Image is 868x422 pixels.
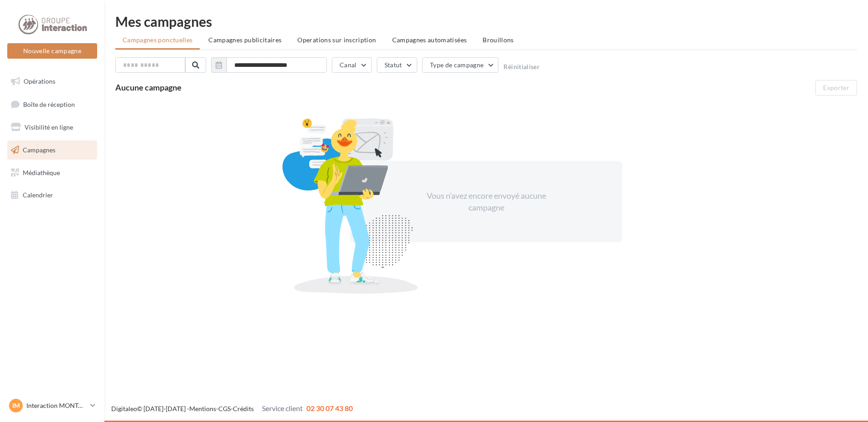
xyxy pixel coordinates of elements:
span: © [DATE]-[DATE] - - - [111,405,353,412]
div: Mes campagnes [115,15,857,28]
button: Exporter [815,80,857,95]
span: Boîte de réception [23,100,75,108]
a: Visibilité en ligne [5,118,99,137]
button: Type de campagne [422,57,499,73]
button: Nouvelle campagne [7,43,97,59]
span: Aucune campagne [115,82,182,92]
a: Médiathèque [5,163,99,182]
span: Calendrier [23,191,53,199]
div: Vous n'avez encore envoyé aucune campagne [408,190,564,213]
a: Calendrier [5,186,99,205]
span: Campagnes automatisées [392,36,467,44]
a: Opérations [5,72,99,91]
p: Interaction MONTAIGU [26,401,87,410]
span: Médiathèque [23,168,60,176]
span: Service client [262,404,303,412]
a: Campagnes [5,141,99,160]
span: Visibilité en ligne [25,123,73,131]
a: IM Interaction MONTAIGU [7,397,97,414]
button: Réinitialiser [503,63,540,70]
span: 02 30 07 43 80 [306,404,353,412]
a: CGS [218,405,231,412]
span: Campagnes [23,146,55,154]
span: IM [12,401,20,410]
a: Crédits [233,405,254,412]
a: Boîte de réception [5,95,99,114]
button: Canal [332,57,372,73]
span: Opérations [24,77,55,85]
button: Statut [377,57,417,73]
a: Digitaleo [111,405,137,412]
a: Mentions [189,405,216,412]
span: Brouillons [483,36,514,44]
span: Operations sur inscription [297,36,376,44]
span: Campagnes publicitaires [208,36,281,44]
